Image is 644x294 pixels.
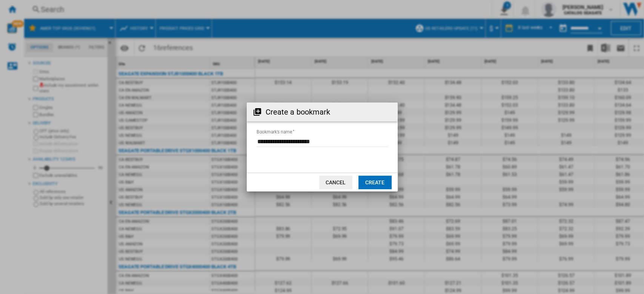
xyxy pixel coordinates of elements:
button: Create [358,176,392,189]
md-dialog: Create a ... [247,103,398,191]
button: Close dialog [380,104,395,119]
button: Cancel [319,176,352,189]
h2: Create a bookmark [266,107,330,117]
md-icon: Close dialog [383,107,392,116]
